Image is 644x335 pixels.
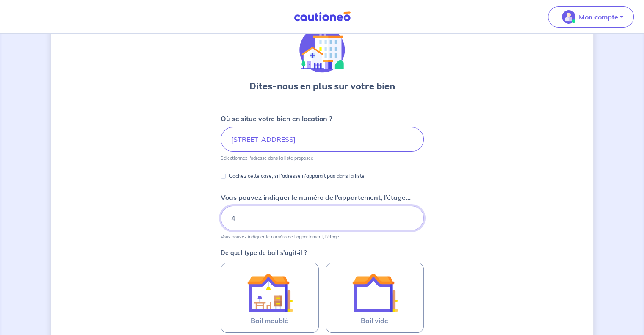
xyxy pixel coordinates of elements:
img: illu_furnished_lease.svg [247,270,293,316]
img: Cautioneo [290,11,354,22]
img: illu_account_valid_menu.svg [562,10,575,24]
h3: Dites-nous en plus sur votre bien [249,80,395,93]
img: illu_houses.svg [299,27,345,73]
p: Vous pouvez indiquer le numéro de l’appartement, l’étage... [221,234,342,240]
img: illu_empty_lease.svg [352,270,398,316]
input: 2 rue de paris, 59000 lille [221,127,424,152]
span: Bail vide [361,316,388,326]
p: Où se situe votre bien en location ? [221,114,332,124]
input: Appartement 2 [221,206,424,230]
span: Bail meublé [251,316,288,326]
p: Mon compte [579,12,618,22]
p: Sélectionnez l'adresse dans la liste proposée [221,155,313,161]
p: De quel type de bail s’agit-il ? [221,250,424,256]
button: illu_account_valid_menu.svgMon compte [548,6,634,28]
p: Vous pouvez indiquer le numéro de l’appartement, l’étage... [221,192,411,202]
p: Cochez cette case, si l'adresse n'apparaît pas dans la liste [229,171,365,181]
